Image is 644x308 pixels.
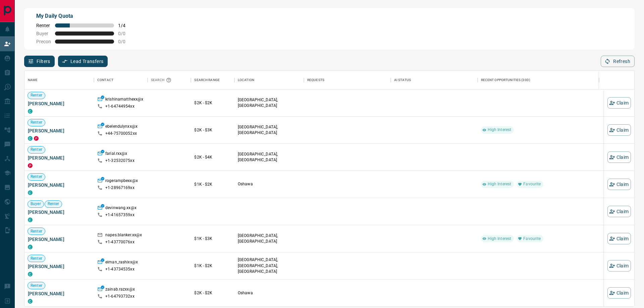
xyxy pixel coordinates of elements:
div: Location [234,71,304,89]
div: Recent Opportunities (30d) [478,71,599,89]
p: devinwang.xx@x [105,205,137,212]
div: Contact [97,71,113,89]
div: Name [24,71,94,89]
p: +1- 43734535xx [105,266,135,272]
span: 0 / 0 [118,39,133,44]
div: property.ca [34,136,39,141]
button: Claim [607,151,631,163]
span: [PERSON_NAME] [28,100,91,107]
div: condos.ca [28,245,33,249]
p: My Daily Quota [36,12,133,20]
p: ebelendulynxx@x [105,124,138,131]
p: [GEOGRAPHIC_DATA], [GEOGRAPHIC_DATA] [238,151,301,163]
p: +1- 43770076xx [105,239,135,245]
div: condos.ca [28,218,33,222]
button: Claim [607,287,631,299]
p: +1- 64793732xx [105,294,135,299]
div: condos.ca [28,190,33,195]
span: Renter [28,93,45,98]
p: $2K - $4K [194,154,231,160]
span: [PERSON_NAME] [28,236,91,243]
p: farial.rxx@x [105,151,127,158]
p: [GEOGRAPHIC_DATA], [GEOGRAPHIC_DATA], [GEOGRAPHIC_DATA] [238,257,301,274]
p: +1- 41657359xx [105,212,135,218]
p: $2K - $2K [194,100,231,106]
span: Renter [28,147,45,152]
span: [PERSON_NAME] [28,155,91,161]
div: Location [238,71,254,89]
p: eiman_rashixx@x [105,259,138,266]
button: Claim [607,233,631,244]
span: [PERSON_NAME] [28,263,91,270]
span: [PERSON_NAME] [28,127,91,134]
div: property.ca [28,163,33,168]
div: Requests [304,71,391,89]
span: Favourite [521,236,543,242]
div: condos.ca [28,272,33,276]
span: Renter [36,23,51,28]
div: AI Status [394,71,411,89]
span: Renter [28,229,45,234]
div: condos.ca [28,299,33,304]
p: krishinamatthexx@x [105,97,143,104]
p: $1K - $3K [194,236,231,242]
span: Renter [28,174,45,180]
span: Precon [36,39,51,44]
p: +1- 64744954xx [105,104,135,109]
p: [GEOGRAPHIC_DATA], [GEOGRAPHIC_DATA] [238,233,301,244]
p: $2K - $3K [194,127,231,133]
p: [GEOGRAPHIC_DATA], [GEOGRAPHIC_DATA] [238,97,301,109]
p: $1K - $2K [194,263,231,269]
span: Renter [28,256,45,261]
span: 0 / 0 [118,31,133,36]
button: Claim [607,179,631,190]
button: Refresh [601,56,635,67]
p: Oshawa [238,181,301,187]
p: +1- 32532075xx [105,158,135,164]
span: Buyer [28,201,44,207]
div: condos.ca [28,136,33,141]
button: Claim [607,260,631,271]
button: Claim [607,124,631,136]
div: Contact [94,71,148,89]
p: [GEOGRAPHIC_DATA], [GEOGRAPHIC_DATA] [238,124,301,136]
p: zainab.razxx@x [105,287,135,294]
div: Recent Opportunities (30d) [481,71,530,89]
p: Oshawa [238,290,301,296]
div: Search [151,71,173,89]
span: Renter [28,120,45,125]
div: Requests [307,71,324,89]
p: +1- 28967169xx [105,185,135,191]
div: Search Range [194,71,220,89]
div: Name [28,71,38,89]
p: +44- 75700052xx [105,131,137,136]
button: Claim [607,97,631,109]
span: Buyer [36,31,51,36]
p: rogerampbexx@x [105,178,138,185]
p: napes.blanker.xx@x [105,232,142,239]
button: Lead Transfers [58,56,108,67]
span: High Interest [485,236,514,242]
span: Favourite [521,181,543,187]
button: Filters [24,56,55,67]
span: Renter [45,201,62,207]
span: High Interest [485,181,514,187]
span: [PERSON_NAME] [28,182,91,188]
div: condos.ca [28,109,33,114]
span: High Interest [485,127,514,133]
p: $2K - $2K [194,290,231,296]
span: Renter [28,283,45,289]
div: AI Status [391,71,478,89]
span: [PERSON_NAME] [28,290,91,297]
span: 1 / 4 [118,23,133,28]
button: Claim [607,206,631,217]
p: $1K - $2K [194,181,231,187]
div: Search Range [191,71,234,89]
span: [PERSON_NAME] [28,209,91,215]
